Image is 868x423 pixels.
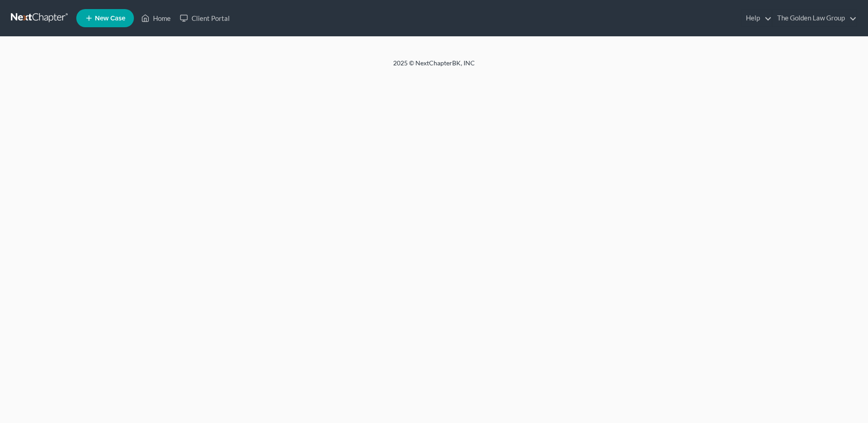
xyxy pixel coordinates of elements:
[741,10,772,26] a: Help
[137,10,175,26] a: Home
[773,10,857,26] a: The Golden Law Group
[175,59,693,75] div: 2025 © NextChapterBK, INC
[175,10,234,26] a: Client Portal
[76,9,134,27] new-legal-case-button: New Case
